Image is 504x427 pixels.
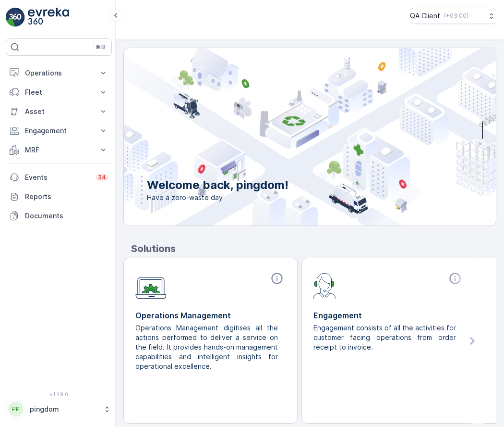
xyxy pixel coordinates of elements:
[147,177,288,193] p: Welcome back, pingdom!
[25,126,93,136] p: Engagement
[410,11,440,21] p: QA Client
[6,8,25,27] img: logo
[25,211,108,221] p: Documents
[6,121,112,140] button: Engagement
[135,310,286,321] p: Operations Management
[444,12,468,20] p: ( +03:00 )
[410,8,496,24] button: QA Client(+03:00)
[135,272,167,299] img: module-icon
[135,323,278,371] p: Operations Management digitises all the actions performed to deliver a service on the field. It p...
[6,399,112,419] button: PPpingdom
[30,404,98,414] p: pingdom
[28,8,69,27] img: logo_light-DOdMpM7g.png
[25,88,93,97] p: Fleet
[98,174,106,181] p: 34
[313,272,336,299] img: module-icon
[25,173,90,182] p: Events
[25,192,108,201] p: Reports
[25,145,93,155] p: MRF
[96,43,105,51] p: ⌘B
[6,63,112,83] button: Operations
[6,391,112,397] span: v 1.49.0
[313,323,456,352] p: Engagement consists of all the activities for customer facing operations from order receipt to in...
[6,83,112,102] button: Fleet
[6,168,112,187] a: Events34
[8,402,24,417] div: PP
[147,193,288,202] span: Have a zero-waste day
[6,187,112,206] a: Reports
[6,102,112,121] button: Asset
[6,206,112,226] a: Documents
[25,68,93,78] p: Operations
[81,48,496,226] img: city illustration
[313,310,464,321] p: Engagement
[6,140,112,160] button: MRF
[131,241,496,256] p: Solutions
[25,107,93,116] p: Asset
